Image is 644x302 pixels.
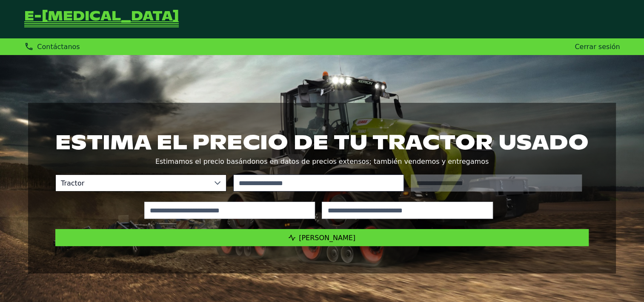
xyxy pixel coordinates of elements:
a: Cerrar sesión [575,43,620,51]
a: Volver a la página principal [24,10,179,28]
span: [PERSON_NAME] [299,234,355,242]
div: Contáctanos [24,42,80,52]
p: Estimamos el precio basándonos en datos de precios extensos; también vendemos y entregamos [55,156,589,168]
span: Contáctanos [37,43,80,51]
span: Tractor [56,175,209,191]
button: Estimar Precio [55,229,589,246]
h1: Estima el precio de tu tractor usado [55,130,589,154]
